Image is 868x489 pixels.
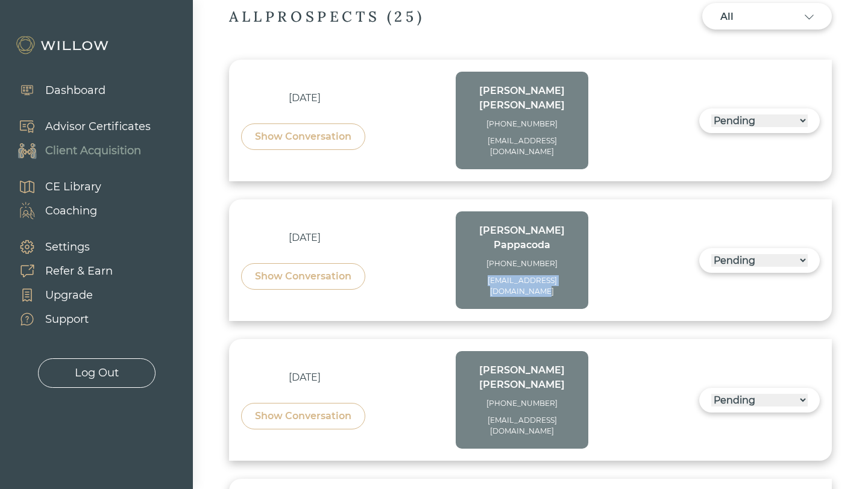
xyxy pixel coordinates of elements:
[6,78,105,102] a: Dashboard
[45,119,151,135] div: Advisor Certificates
[75,365,119,381] div: Log Out
[255,269,351,284] div: Show Conversation
[6,259,113,283] a: Refer & Earn
[468,84,576,113] div: [PERSON_NAME] [PERSON_NAME]
[15,36,112,55] img: Willow
[241,231,368,245] div: [DATE]
[468,258,576,269] div: [PHONE_NUMBER]
[255,129,351,144] div: Show Conversation
[241,370,368,385] div: [DATE]
[45,179,101,195] div: CE Library
[468,398,576,409] div: [PHONE_NUMBER]
[45,263,113,279] div: Refer & Earn
[720,10,769,24] div: All
[45,311,89,328] div: Support
[468,135,576,157] div: [EMAIL_ADDRESS][DOMAIN_NAME]
[45,203,97,219] div: Coaching
[6,139,151,163] a: Client Acquisition
[255,409,351,423] div: Show Conversation
[45,143,141,159] div: Client Acquisition
[468,415,576,437] div: [EMAIL_ADDRESS][DOMAIN_NAME]
[6,114,151,139] a: Advisor Certificates
[45,83,105,99] div: Dashboard
[468,363,576,392] div: [PERSON_NAME] [PERSON_NAME]
[229,7,424,26] div: ALL PROSPECTS ( 25 )
[6,199,101,223] a: Coaching
[241,91,368,105] div: [DATE]
[45,239,90,255] div: Settings
[6,283,113,307] a: Upgrade
[6,235,113,259] a: Settings
[468,119,576,129] div: [PHONE_NUMBER]
[6,175,101,199] a: CE Library
[45,287,93,304] div: Upgrade
[468,275,576,297] div: [EMAIL_ADDRESS][DOMAIN_NAME]
[468,223,576,252] div: [PERSON_NAME] Pappacoda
